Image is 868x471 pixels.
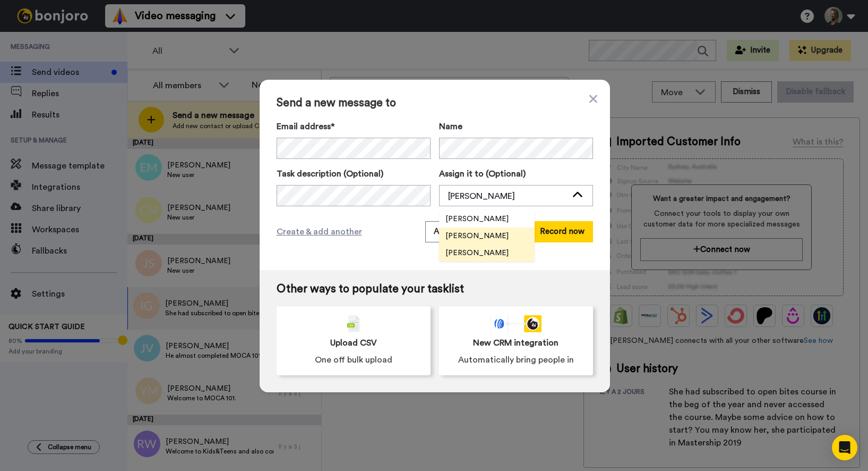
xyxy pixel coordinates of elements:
[347,315,360,332] img: csv-grey.png
[277,97,593,110] span: Send a new message to
[277,120,431,133] label: Email address*
[439,120,462,133] span: Name
[458,354,574,366] span: Automatically bring people in
[330,337,377,349] span: Upload CSV
[448,190,567,203] div: [PERSON_NAME]
[832,435,857,460] div: Open Intercom Messenger
[277,283,593,296] span: Other ways to populate your tasklist
[439,167,593,180] label: Assign it to (Optional)
[439,214,515,224] span: [PERSON_NAME]
[531,221,593,242] button: Record now
[425,221,519,242] button: Add and record later
[439,248,515,258] span: [PERSON_NAME]
[473,337,558,349] span: New CRM integration
[277,225,362,238] span: Create & add another
[277,167,431,180] label: Task description (Optional)
[439,231,515,241] span: [PERSON_NAME]
[315,354,392,366] span: One off bulk upload
[491,315,542,332] div: animation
